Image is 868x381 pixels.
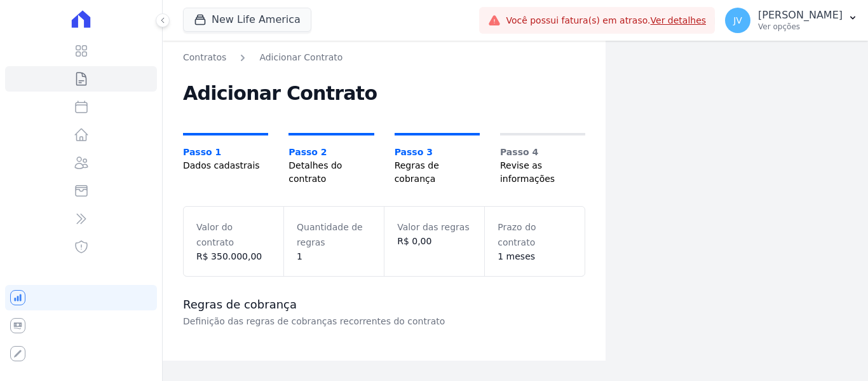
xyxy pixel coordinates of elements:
[506,14,706,27] span: Você possui fatura(s) em atraso.
[498,250,572,263] dd: 1 meses
[288,159,374,186] span: Detalhes do contrato
[288,146,374,159] span: Passo 2
[651,15,707,25] a: Ver detalhes
[397,235,471,248] dd: R$ 0,00
[196,250,271,263] dd: R$ 350.000,00
[500,146,585,159] span: Passo 4
[183,297,585,312] h3: Regras de cobrança
[183,51,585,64] nav: Breadcrumb
[498,219,572,250] dt: Prazo do contrato
[196,219,271,250] dt: Valor do contrato
[758,9,843,22] p: [PERSON_NAME]
[183,85,585,102] h2: Adicionar Contrato
[183,315,585,328] p: Definição das regras de cobranças recorrentes do contrato
[395,146,480,159] span: Passo 3
[183,159,268,172] span: Dados cadastrais
[758,22,843,32] p: Ver opções
[183,146,268,159] span: Passo 1
[297,250,371,263] dd: 1
[259,51,342,64] a: Adicionar Contrato
[297,219,371,250] dt: Quantidade de regras
[183,8,311,32] button: New Life America
[397,219,471,235] dt: Valor das regras
[733,16,742,25] span: JV
[500,159,585,186] span: Revise as informações
[715,3,868,38] button: JV [PERSON_NAME] Ver opções
[183,133,585,186] nav: Progress
[183,51,226,64] a: Contratos
[395,159,480,186] span: Regras de cobrança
